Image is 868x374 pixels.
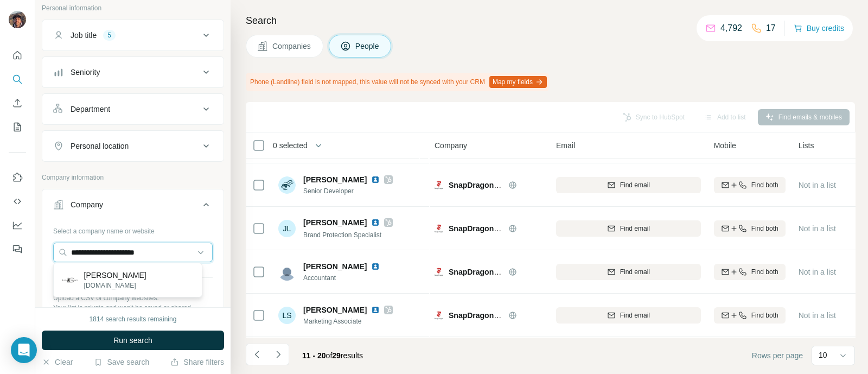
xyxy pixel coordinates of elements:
[620,310,650,320] span: Find email
[303,231,381,239] span: Brand Protection Specialist
[714,307,786,324] button: Find both
[278,263,296,281] img: Avatar
[278,307,296,324] div: LS
[9,215,26,235] button: Dashboard
[9,239,26,259] button: Feedback
[9,117,26,137] button: My lists
[766,22,776,35] p: 17
[371,175,380,184] img: LinkedIn logo
[435,140,467,151] span: Company
[302,351,363,360] span: results
[556,140,575,151] span: Email
[371,306,380,314] img: LinkedIn logo
[170,357,224,367] button: Share filters
[42,133,224,159] button: Personal location
[355,41,380,52] span: People
[53,303,213,313] p: Your list is private and won't be saved or shared.
[435,311,443,320] img: Logo of SnapDragon Monitoring
[246,73,549,91] div: Phone (Landline) field is not mapped, this value will not be synced with your CRM
[449,224,535,233] span: SnapDragon Monitoring
[714,220,786,237] button: Find both
[556,220,701,237] button: Find email
[94,357,149,367] button: Save search
[794,21,844,36] button: Buy credits
[42,331,224,350] button: Run search
[799,268,836,276] span: Not in a list
[303,186,393,196] span: Senior Developer
[714,264,786,280] button: Find both
[42,357,73,367] button: Clear
[435,224,443,233] img: Logo of SnapDragon Monitoring
[103,30,116,40] div: 5
[278,220,296,237] div: JL
[303,261,367,272] span: [PERSON_NAME]
[435,181,443,189] img: Logo of SnapDragon Monitoring
[11,337,37,363] div: Open Intercom Messenger
[302,351,326,360] span: 11 - 20
[720,22,742,35] p: 4,792
[556,264,701,280] button: Find email
[42,59,224,85] button: Seniority
[42,192,224,222] button: Company
[620,267,650,277] span: Find email
[714,140,736,151] span: Mobile
[71,104,110,115] div: Department
[272,41,312,52] span: Companies
[489,76,547,88] button: Map my fields
[751,180,778,190] span: Find both
[9,192,26,211] button: Use Surfe API
[751,224,778,233] span: Find both
[71,67,100,78] div: Seniority
[53,293,213,303] p: Upload a CSV of company websites.
[303,316,393,326] span: Marketing Associate
[278,176,296,194] img: Avatar
[303,174,367,185] span: [PERSON_NAME]
[53,222,213,236] div: Select a company name or website
[556,177,701,193] button: Find email
[332,351,341,360] span: 29
[751,310,778,320] span: Find both
[326,351,333,360] span: of
[9,11,26,28] img: Avatar
[273,140,308,151] span: 0 selected
[42,22,224,48] button: Job title5
[435,268,443,276] img: Logo of SnapDragon Monitoring
[752,350,803,361] span: Rows per page
[42,173,224,182] p: Company information
[90,314,177,324] div: 1814 search results remaining
[751,267,778,277] span: Find both
[303,305,367,315] span: [PERSON_NAME]
[303,217,367,228] span: [PERSON_NAME]
[371,218,380,227] img: LinkedIn logo
[449,311,535,320] span: SnapDragon Monitoring
[42,3,224,13] p: Personal information
[714,177,786,193] button: Find both
[799,140,814,151] span: Lists
[819,350,827,360] p: 10
[303,273,393,283] span: Accountant
[9,46,26,65] button: Quick start
[449,268,535,276] span: SnapDragon Monitoring
[799,224,836,233] span: Not in a list
[84,281,146,290] p: [DOMAIN_NAME]
[113,335,152,346] span: Run search
[84,270,146,281] p: [PERSON_NAME]
[267,344,289,365] button: Navigate to next page
[620,180,650,190] span: Find email
[42,96,224,122] button: Department
[799,311,836,320] span: Not in a list
[246,13,855,28] h4: Search
[62,272,78,288] img: Luisa Cerano
[9,168,26,187] button: Use Surfe on LinkedIn
[556,307,701,324] button: Find email
[799,181,836,189] span: Not in a list
[71,30,97,41] div: Job title
[246,344,267,365] button: Navigate to previous page
[620,224,650,233] span: Find email
[449,181,535,189] span: SnapDragon Monitoring
[371,262,380,271] img: LinkedIn logo
[9,93,26,113] button: Enrich CSV
[9,69,26,89] button: Search
[71,141,129,151] div: Personal location
[71,199,103,210] div: Company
